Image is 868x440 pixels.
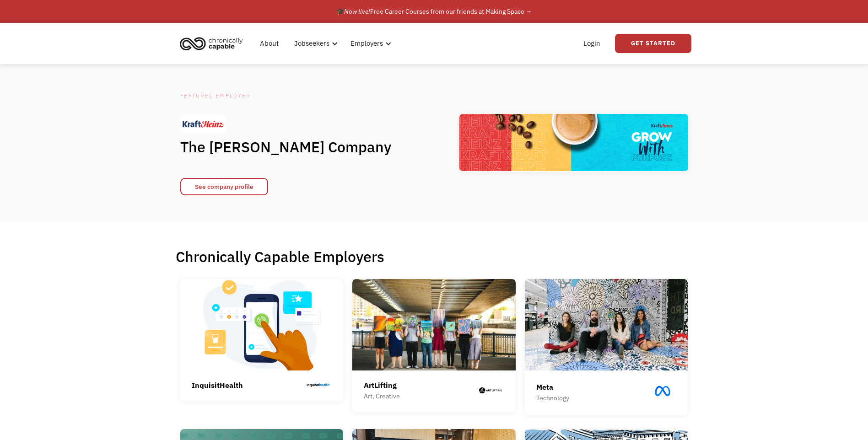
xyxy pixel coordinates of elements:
a: Login [578,29,606,58]
div: Technology [536,392,569,403]
div: Featured Employer [180,90,409,101]
em: Now live! [344,7,370,16]
div: Meta [536,381,569,392]
div: Employers [350,38,383,49]
div: Art, Creative [364,391,400,402]
div: InquisitHealth [192,380,243,391]
h1: Chronically Capable Employers [176,247,693,266]
a: See company profile [180,178,268,195]
a: InquisitHealth [180,279,344,401]
h1: The [PERSON_NAME] Company [180,138,409,156]
div: ArtLifting [364,380,400,391]
div: 🎓 Free Career Courses from our friends at Making Space → [336,6,532,17]
a: Get Started [615,34,691,53]
img: Chronically Capable logo [177,33,246,54]
a: MetaTechnology [525,279,688,415]
div: Jobseekers [289,29,340,58]
a: home [177,33,250,54]
div: Jobseekers [294,38,329,49]
div: Employers [345,29,394,58]
a: ArtLiftingArt, Creative [352,279,516,412]
a: About [254,29,284,58]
